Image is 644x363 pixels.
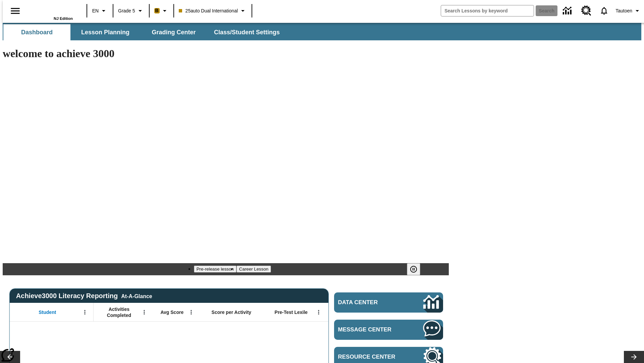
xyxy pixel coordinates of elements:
[176,5,250,17] button: Class: 25auto Dual International, Select your class
[186,307,196,317] button: Open Menu
[139,307,149,317] button: Open Menu
[214,29,280,36] span: Class/Student Settings
[97,306,141,318] span: Activities Completed
[3,47,449,60] h1: welcome to achieve 3000
[275,309,308,315] span: Pre-Test Lexile
[72,24,139,40] button: Lesson Planning
[407,263,420,275] button: Pause
[338,299,401,306] span: Data Center
[54,16,73,21] span: NJ Edition
[21,29,53,36] span: Dashboard
[118,7,135,14] span: Grade 5
[613,5,644,17] button: Profile/Settings
[160,309,183,315] span: Avg Score
[338,326,403,333] span: Message Center
[209,24,285,40] button: Class/Student Settings
[334,320,443,340] a: Message Center
[179,7,238,14] span: 25auto Dual International
[3,24,286,40] div: SubNavbar
[441,5,534,16] input: search field
[121,292,152,299] div: At-A-Glance
[80,307,90,317] button: Open Menu
[29,2,73,21] div: Home
[194,266,236,273] button: Slide 1 Pre-release lesson
[407,263,427,275] div: Pause
[624,351,644,363] button: Lesson carousel, Next
[152,29,196,36] span: Grading Center
[3,23,641,40] div: SubNavbar
[81,29,129,36] span: Lesson Planning
[89,5,111,17] button: Language: EN, Select a language
[92,7,99,14] span: EN
[115,5,147,17] button: Grade: Grade 5, Select a grade
[577,2,595,20] a: Resource Center, Will open in new tab
[212,309,252,315] span: Score per Activity
[595,2,613,19] a: Notifications
[3,24,70,40] button: Dashboard
[140,24,207,40] button: Grading Center
[29,3,73,16] a: Home
[559,2,577,20] a: Data Center
[314,307,324,317] button: Open Menu
[338,354,403,360] span: Resource Center
[39,309,56,315] span: Student
[16,292,152,300] span: Achieve3000 Literacy Reporting
[334,292,443,313] a: Data Center
[152,5,171,17] button: Boost Class color is peach. Change class color
[236,266,271,273] button: Slide 2 Career Lesson
[5,1,25,21] button: Open side menu
[155,6,159,15] span: B
[615,7,632,14] span: Tautoen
